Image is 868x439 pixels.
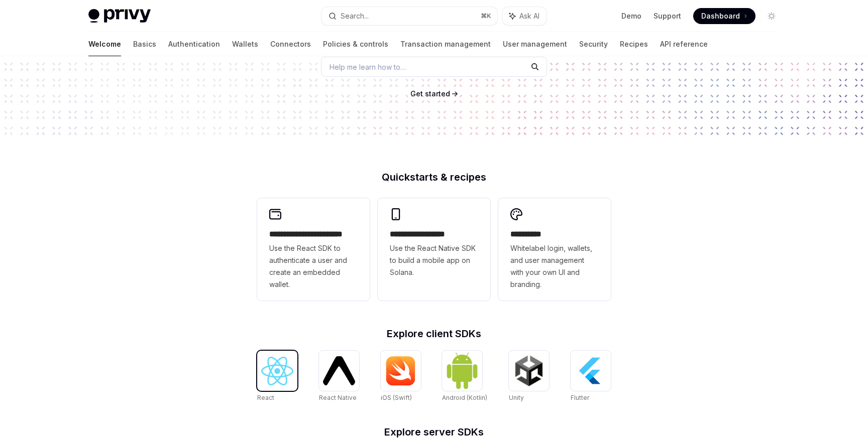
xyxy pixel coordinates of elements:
[442,351,487,403] a: Android (Kotlin)Android (Kotlin)
[519,11,539,21] span: Ask AI
[232,32,258,56] a: Wallets
[321,7,497,25] button: Search...⌘K
[88,9,151,23] img: light logo
[503,32,567,56] a: User management
[509,394,524,401] span: Unity
[442,394,487,401] span: Android (Kotlin)
[269,242,358,290] span: Use the React SDK to authenticate a user and create an embedded wallet.
[571,351,611,403] a: FlutterFlutter
[571,394,589,401] span: Flutter
[261,357,293,385] img: React
[764,8,780,24] button: Toggle dark mode
[654,11,681,21] a: Support
[257,329,611,339] h2: Explore client SDKs
[257,351,297,403] a: ReactReact
[621,11,641,21] a: Demo
[575,355,607,387] img: Flutter
[323,32,388,56] a: Policies & controls
[620,32,648,56] a: Recipes
[400,32,491,56] a: Transaction management
[701,11,740,21] span: Dashboard
[381,351,421,403] a: iOS (Swift)iOS (Swift)
[693,8,755,24] a: Dashboard
[257,172,611,182] h2: Quickstarts & recipes
[381,394,412,401] span: iOS (Swift)
[323,356,355,385] img: React Native
[341,10,369,22] div: Search...
[509,351,549,403] a: UnityUnity
[319,394,357,401] span: React Native
[330,62,406,72] span: Help me learn how to…
[498,198,611,301] a: **** *****Whitelabel login, wallets, and user management with your own UI and branding.
[579,32,608,56] a: Security
[319,351,359,403] a: React NativeReact Native
[513,355,545,387] img: Unity
[133,32,156,56] a: Basics
[390,242,478,278] span: Use the React Native SDK to build a mobile app on Solana.
[378,198,490,301] a: **** **** **** ***Use the React Native SDK to build a mobile app on Solana.
[88,32,121,56] a: Welcome
[510,242,599,290] span: Whitelabel login, wallets, and user management with your own UI and branding.
[481,12,491,20] span: ⌘ K
[410,89,450,99] a: Get started
[660,32,708,56] a: API reference
[410,89,450,98] span: Get started
[502,7,547,25] button: Ask AI
[446,352,478,389] img: Android (Kotlin)
[168,32,220,56] a: Authentication
[270,32,311,56] a: Connectors
[385,356,417,386] img: iOS (Swift)
[257,427,611,437] h2: Explore server SDKs
[257,394,274,401] span: React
